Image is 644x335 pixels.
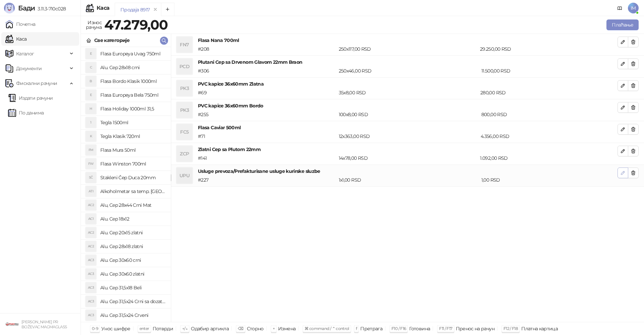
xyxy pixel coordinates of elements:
[100,158,165,169] h4: Flasa Winston 700ml
[86,213,96,224] div: AC1
[360,324,382,333] div: Претрага
[100,241,165,252] h4: Alu. Cep 28x18 zlatni
[176,37,193,53] div: FN7
[120,6,150,13] div: Продаја 8917
[100,310,165,321] h4: Alu. Cep 31,5x24 Crveni
[86,310,96,321] div: AC3
[521,324,558,333] div: Платна картица
[197,67,337,75] div: # 306
[100,200,165,210] h4: Alu, Cep 28x44 Crni Mat
[101,324,130,333] div: Унос шифре
[100,213,165,224] h4: Alu. Cep 18x12
[86,117,96,128] div: 1
[409,324,430,333] div: Готовина
[197,89,337,96] div: # 69
[176,58,193,75] div: PCD
[151,7,160,12] button: remove
[197,176,337,184] div: # 227
[86,145,96,155] div: FM
[100,117,165,128] h4: Tegla 1500ml
[503,326,518,331] span: F12 / F18
[100,296,165,307] h4: Alu. Cep 31,5x24 Crni sa dozatorom
[198,102,618,109] h4: PVC kapice 36x60mm Bordo
[21,320,67,329] small: [PERSON_NAME] PR BOŽEVAC MAGMAGLASS
[198,146,618,153] h4: Zlatni Cep sa Plutom 22mm
[479,154,619,162] div: 1.092,00 RSD
[337,45,479,53] div: 250 x 117,00 RSD
[86,158,96,169] div: FW
[198,124,618,131] h4: Flasa Caviar 500ml
[92,326,98,331] span: 0-9
[191,324,229,333] div: Одабир артикла
[140,326,149,331] span: enter
[197,133,337,140] div: # 71
[86,103,96,114] div: H
[5,17,36,31] a: Почетна
[337,176,480,184] div: 1 x 1,00 RSD
[198,167,618,175] h4: Usluge prevoza/Prefakturisane usluge kurirske sluzbe
[337,111,480,118] div: 100 x 8,00 RSD
[480,176,619,184] div: 1,00 RSD
[198,80,618,88] h4: PVC kapice 36x60mm Zlatna
[439,326,452,331] span: F11 / F17
[197,45,337,53] div: # 208
[100,282,165,293] h4: Alu. Cep 31,5x18 Beli
[238,326,243,331] span: ⌫
[100,255,165,266] h4: Alu. Cep 30x60 crni
[16,62,42,75] span: Документи
[85,18,103,32] div: Износ рачуна
[100,62,165,73] h4: Alu. Cep 28x18 crni
[100,103,165,114] h4: Flasa Holiday 1000ml 31,5
[86,200,96,210] div: AC2
[278,324,296,333] div: Измена
[176,124,193,140] div: FC5
[100,90,165,100] h4: Flasa Europeya Bela 750ml
[153,324,173,333] div: Потврди
[86,282,96,293] div: AC3
[480,67,619,75] div: 11.500,00 RSD
[337,89,479,96] div: 35 x 8,00 RSD
[5,32,26,46] a: Каса
[16,47,34,60] span: Каталог
[81,47,171,322] div: grid
[479,89,619,96] div: 280,00 RSD
[86,90,96,100] div: E
[100,269,165,279] h4: Alu. Cep 30x60 zlatni
[86,76,96,87] div: B
[273,326,275,331] span: +
[198,37,618,44] h4: Flasa Nana 700ml
[86,186,96,197] div: ATI
[104,16,168,33] strong: 47.279,00
[182,326,187,331] span: ↑/↓
[18,4,35,12] span: Бади
[86,172,96,183] div: SČ
[86,255,96,266] div: AC3
[479,45,619,53] div: 29.250,00 RSD
[176,80,193,96] div: PK3
[456,324,494,333] div: Пренос на рачун
[16,77,57,90] span: Фискални рачуни
[97,5,109,11] div: Каса
[100,227,165,238] h4: Alu. Cep 20x15 zlatni
[94,37,129,44] div: Све категорије
[86,48,96,59] div: E
[480,111,619,118] div: 800,00 RSD
[100,186,165,197] h4: Alkoholmetar sa temp. [GEOGRAPHIC_DATA]
[614,3,625,13] a: Документација
[4,3,15,13] img: Logo
[100,76,165,87] h4: Flasa Bordo Klasik 1000ml
[176,102,193,118] div: PK3
[197,154,337,162] div: # 141
[86,227,96,238] div: AC2
[337,133,479,140] div: 12 x 363,00 RSD
[86,241,96,252] div: AC2
[8,91,53,105] a: Издати рачуни
[86,269,96,279] div: AC3
[100,48,165,59] h4: Flasa Europeya Uvag 750ml
[198,58,618,66] h4: Plutani Cep sa Drvenom Glavom 22mm Braon
[100,131,165,142] h4: Tegla Klasik 720ml
[305,326,349,331] span: ⌘ command / ⌃ control
[197,111,337,118] div: # 255
[100,145,165,155] h4: Flasa Mura 50ml
[100,172,165,183] h4: Stakleni Čep Duca 20mm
